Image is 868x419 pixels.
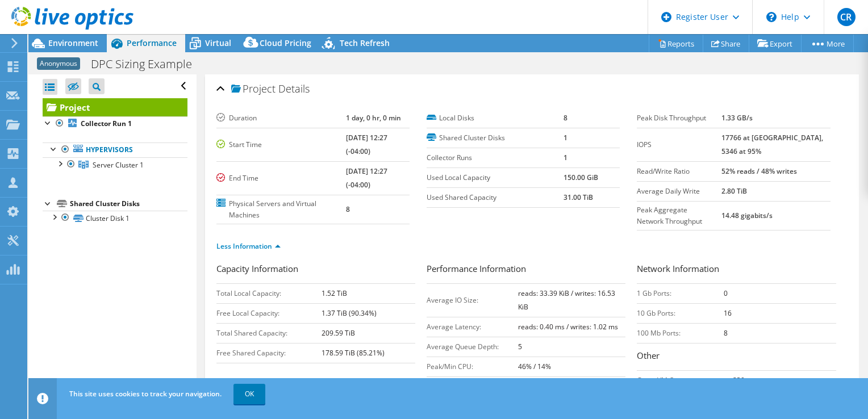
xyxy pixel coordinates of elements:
[518,288,615,312] b: reads: 33.39 KiB / writes: 16.53 KiB
[231,83,276,95] span: Project
[216,323,322,343] td: Total Shared Capacity:
[93,160,144,170] span: Server Cluster 1
[766,12,777,22] svg: \n
[518,342,522,351] b: 5
[86,58,210,70] h1: DPC Sizing Example
[427,262,625,278] h3: Performance Information
[43,98,187,116] a: Project
[564,133,567,143] b: 1
[721,113,753,123] b: 1.33 GB/s
[127,37,177,48] span: Performance
[37,57,80,70] span: Anonymous
[322,348,385,358] b: 178.59 TiB (85.21%)
[43,116,187,131] a: Collector Run 1
[724,308,732,318] b: 16
[637,283,723,303] td: 1 Gb Ports:
[427,376,518,410] td: Peak Page Faults per Second:
[43,143,187,157] a: Hypervisors
[637,186,721,197] label: Average Daily Write
[346,113,401,123] b: 1 day, 0 hr, 0 min
[346,133,387,156] b: [DATE] 12:27 (-04:00)
[721,211,773,220] b: 14.48 gigabits/s
[427,357,518,376] td: Peak/Min CPU:
[721,133,823,156] b: 17766 at [GEOGRAPHIC_DATA], 5346 at 95%
[70,197,187,211] div: Shared Cluster Disks
[518,362,551,371] b: 46% / 14%
[837,8,856,26] span: CR
[721,186,747,196] b: 2.80 TiB
[427,172,564,183] label: Used Local Capacity
[427,132,564,144] label: Shared Cluster Disks
[427,317,518,337] td: Average Latency:
[340,37,390,48] span: Tech Refresh
[48,37,98,48] span: Environment
[216,262,415,278] h3: Capacity Information
[637,166,721,177] label: Read/Write Ratio
[801,35,854,52] a: More
[637,303,723,323] td: 10 Gb Ports:
[216,198,346,221] label: Physical Servers and Virtual Machines
[637,323,723,343] td: 100 Mb Ports:
[427,152,564,164] label: Collector Runs
[260,37,311,48] span: Cloud Pricing
[637,112,721,124] label: Peak Disk Throughput
[216,283,322,303] td: Total Local Capacity:
[216,139,346,150] label: Start Time
[637,204,721,227] label: Peak Aggregate Network Throughput
[427,283,518,317] td: Average IO Size:
[346,166,387,190] b: [DATE] 12:27 (-04:00)
[518,322,618,332] b: reads: 0.40 ms / writes: 1.02 ms
[564,192,593,202] b: 31.00 TiB
[216,112,346,124] label: Duration
[721,166,797,176] b: 52% reads / 48% writes
[724,288,728,298] b: 0
[322,328,355,338] b: 209.59 TiB
[427,112,564,124] label: Local Disks
[637,349,836,364] h3: Other
[322,308,377,318] b: 1.37 TiB (90.34%)
[564,153,567,162] b: 1
[43,211,187,225] a: Cluster Disk 1
[205,37,231,48] span: Virtual
[564,173,598,182] b: 150.00 GiB
[427,337,518,357] td: Average Queue Depth:
[346,204,350,214] b: 8
[749,35,802,52] a: Export
[733,375,745,385] b: 230
[216,173,346,184] label: End Time
[637,139,721,150] label: IOPS
[216,343,322,363] td: Free Shared Capacity:
[637,370,733,390] td: Guest VM Count:
[278,82,310,95] span: Details
[637,262,836,278] h3: Network Information
[724,328,728,338] b: 8
[43,157,187,172] a: Server Cluster 1
[322,288,347,298] b: 1.52 TiB
[233,384,265,404] a: OK
[216,303,322,323] td: Free Local Capacity:
[427,192,564,203] label: Used Shared Capacity
[564,113,567,123] b: 8
[69,389,222,399] span: This site uses cookies to track your navigation.
[216,241,281,251] a: Less Information
[81,119,132,128] b: Collector Run 1
[649,35,703,52] a: Reports
[703,35,749,52] a: Share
